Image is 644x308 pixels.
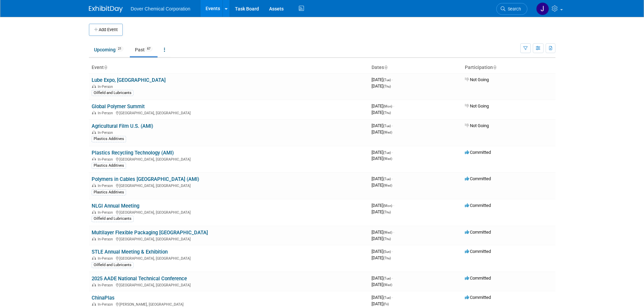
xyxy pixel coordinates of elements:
[372,236,391,241] span: [DATE]
[92,302,96,306] img: In-Person Event
[92,203,139,209] a: NLGI Annual Meeting
[383,184,392,187] span: (Wed)
[92,282,366,287] div: [GEOGRAPHIC_DATA], [GEOGRAPHIC_DATA]
[98,302,115,307] span: In-Person
[383,250,391,254] span: (Sun)
[92,163,126,169] div: Plastics Additives
[372,255,391,260] span: [DATE]
[98,184,115,188] span: In-Person
[89,43,128,56] a: Upcoming21
[383,157,392,161] span: (Wed)
[104,65,107,70] a: Sort by Event Name
[465,103,489,109] span: Not Going
[383,78,391,82] span: (Tue)
[98,210,115,215] span: In-Person
[465,276,491,281] span: Committed
[392,249,393,254] span: -
[116,46,123,51] span: 21
[89,62,369,73] th: Event
[92,189,126,195] div: Plastics Additives
[92,249,168,255] a: STLE Annual Meeting & Exhibition
[92,210,96,214] img: In-Person Event
[392,295,393,300] span: -
[92,237,96,240] img: In-Person Event
[465,203,491,208] span: Committed
[383,131,392,134] span: (Wed)
[383,237,391,241] span: (Thu)
[383,296,391,300] span: (Tue)
[92,276,187,282] a: 2025 AADE National Technical Conference
[89,6,123,13] img: ExhibitDay
[383,231,392,234] span: (Wed)
[98,283,115,287] span: In-Person
[383,177,391,181] span: (Tue)
[505,6,521,11] span: Search
[92,216,134,222] div: Oilfield and Lubricants
[98,85,115,89] span: In-Person
[98,157,115,162] span: In-Person
[372,301,389,306] span: [DATE]
[372,156,392,161] span: [DATE]
[372,209,391,214] span: [DATE]
[98,131,115,135] span: In-Person
[372,203,394,208] span: [DATE]
[383,283,392,287] span: (Wed)
[131,6,191,11] span: Dover Chemical Corporation
[92,131,96,134] img: In-Person Event
[98,111,115,115] span: In-Person
[372,176,393,181] span: [DATE]
[92,230,208,236] a: Multilayer Flexible Packaging [GEOGRAPHIC_DATA]
[92,110,366,115] div: [GEOGRAPHIC_DATA], [GEOGRAPHIC_DATA]
[92,255,366,261] div: [GEOGRAPHIC_DATA], [GEOGRAPHIC_DATA]
[372,110,391,115] span: [DATE]
[392,150,393,155] span: -
[392,176,393,181] span: -
[372,295,393,300] span: [DATE]
[496,3,527,15] a: Search
[92,209,366,215] div: [GEOGRAPHIC_DATA], [GEOGRAPHIC_DATA]
[465,230,491,235] span: Committed
[92,136,126,142] div: Plastics Additives
[465,249,491,254] span: Committed
[92,236,366,241] div: [GEOGRAPHIC_DATA], [GEOGRAPHIC_DATA]
[372,123,393,128] span: [DATE]
[393,230,394,235] span: -
[92,85,96,88] img: In-Person Event
[383,104,392,108] span: (Mon)
[393,103,394,109] span: -
[92,262,134,268] div: Oilfield and Lubricants
[92,256,96,260] img: In-Person Event
[98,237,115,241] span: In-Person
[383,277,391,280] span: (Tue)
[383,204,392,208] span: (Mon)
[92,156,366,162] div: [GEOGRAPHIC_DATA], [GEOGRAPHIC_DATA]
[372,183,392,188] span: [DATE]
[92,283,96,286] img: In-Person Event
[145,46,152,51] span: 67
[372,282,392,287] span: [DATE]
[92,90,134,96] div: Oilfield and Lubricants
[92,150,174,156] a: Plastics Recycling Technology (AMI)
[493,65,496,70] a: Sort by Participation Type
[92,184,96,187] img: In-Person Event
[383,124,391,128] span: (Tue)
[465,150,491,155] span: Committed
[383,85,391,88] span: (Thu)
[130,43,158,56] a: Past67
[465,176,491,181] span: Committed
[465,295,491,300] span: Committed
[372,276,393,281] span: [DATE]
[383,256,391,260] span: (Thu)
[372,84,391,89] span: [DATE]
[465,123,489,128] span: Not Going
[392,276,393,281] span: -
[465,77,489,82] span: Not Going
[372,249,393,254] span: [DATE]
[92,183,366,188] div: [GEOGRAPHIC_DATA], [GEOGRAPHIC_DATA]
[92,157,96,161] img: In-Person Event
[462,62,555,73] th: Participation
[392,77,393,82] span: -
[393,203,394,208] span: -
[92,77,166,83] a: Lube Expo, [GEOGRAPHIC_DATA]
[89,24,123,36] button: Add Event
